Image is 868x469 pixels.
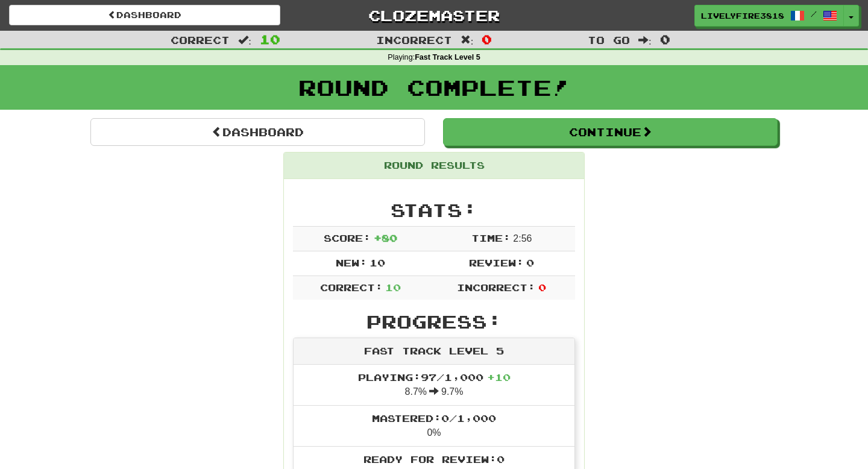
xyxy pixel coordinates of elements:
[660,32,670,46] span: 0
[294,365,574,406] li: 8.7% 9.7%
[415,53,480,61] strong: Fast Track Level 5
[9,5,280,25] a: Dashboard
[513,233,532,244] span: 2 : 56
[526,257,534,268] span: 0
[260,32,280,46] span: 10
[457,282,535,293] span: Incorrect:
[694,5,844,27] a: LivelyFire3818 /
[90,118,425,146] a: Dashboard
[461,35,474,45] span: :
[336,257,367,268] span: New:
[471,232,511,244] span: Time:
[487,371,511,383] span: + 10
[358,371,511,383] span: Playing: 97 / 1,000
[482,32,492,46] span: 0
[324,232,371,244] span: Score:
[370,257,385,268] span: 10
[376,34,452,46] span: Incorrect
[284,153,584,179] div: Round Results
[298,5,570,26] a: Clozemaster
[374,232,397,244] span: + 80
[811,10,817,18] span: /
[538,282,546,293] span: 0
[701,10,784,21] span: LivelyFire3818
[171,34,230,46] span: Correct
[238,35,251,45] span: :
[4,75,864,99] h1: Round Complete!
[372,412,496,424] span: Mastered: 0 / 1,000
[294,338,574,365] div: Fast Track Level 5
[293,312,575,332] h2: Progress:
[443,118,778,146] button: Continue
[363,453,505,465] span: Ready for Review: 0
[588,34,630,46] span: To go
[293,200,575,220] h2: Stats:
[320,282,383,293] span: Correct:
[385,282,401,293] span: 10
[294,405,574,447] li: 0%
[469,257,524,268] span: Review:
[638,35,652,45] span: :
